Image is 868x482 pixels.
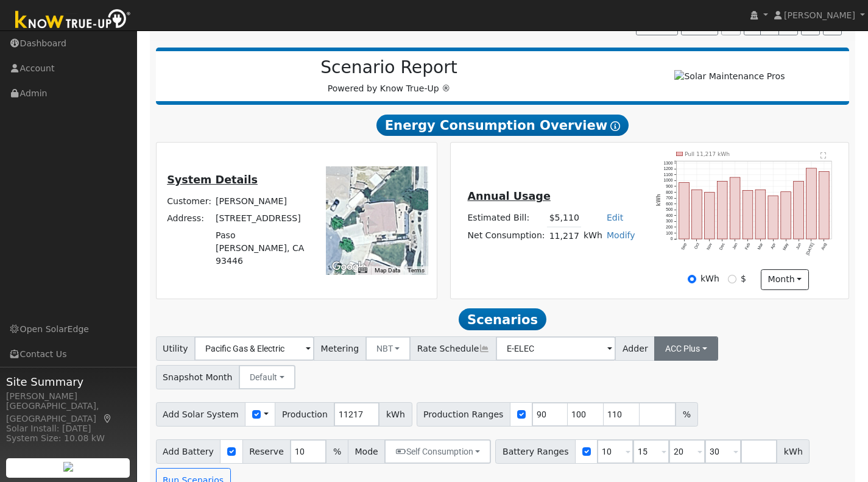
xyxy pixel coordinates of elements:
text: Nov [706,241,713,250]
div: System Size: 10.08 kW [6,432,130,445]
rect: onclick="" [730,177,741,239]
span: Snapshot Month [156,365,240,389]
td: Address: [165,210,214,227]
text: 600 [666,201,673,205]
rect: onclick="" [692,190,702,239]
input: $ [728,275,736,283]
button: Map Data [375,266,400,275]
span: Production [275,402,334,427]
img: Know True-Up [9,7,137,34]
span: Reserve [242,439,291,464]
h2: Scenario Report [168,57,610,78]
span: Energy Consumption Overview [376,115,629,136]
td: 11,217 [547,227,581,245]
button: month [761,269,809,290]
label: $ [741,272,746,285]
label: kWh [700,272,719,285]
text: 300 [666,219,673,223]
text: 700 [666,196,673,200]
span: [PERSON_NAME] [784,10,855,20]
text: Mar [757,241,764,250]
text: Oct [694,242,700,250]
td: Paso [PERSON_NAME], CA 93446 [214,227,313,270]
div: Solar Install: [DATE] [6,422,130,435]
text: Apr [770,241,777,250]
span: % [676,402,697,427]
input: Select a Utility [194,336,314,361]
text:  [821,152,827,158]
input: Select a Rate Schedule [496,336,616,361]
a: Modify [607,230,635,240]
span: kWh [379,402,412,427]
text: Jan [732,242,738,250]
img: Solar Maintenance Pros [674,70,785,83]
text: 400 [666,213,673,218]
text: 200 [666,225,673,229]
text: 900 [666,184,673,188]
i: Show Help [610,121,620,131]
img: Google [329,259,369,275]
button: ACC Plus [654,336,718,361]
rect: onclick="" [743,190,753,239]
u: Annual Usage [467,190,550,202]
button: Keyboard shortcuts [358,266,367,275]
span: Production Ranges [417,402,510,427]
div: [GEOGRAPHIC_DATA], [GEOGRAPHIC_DATA] [6,400,130,425]
text: 800 [666,190,673,194]
text: Aug [820,242,828,250]
span: Scenarios [459,308,546,330]
rect: onclick="" [781,191,791,238]
rect: onclick="" [806,168,817,239]
button: Self Consumption [384,439,491,464]
u: System Details [167,174,258,186]
text: 1200 [664,166,673,171]
a: Map [102,414,113,424]
td: [PERSON_NAME] [214,193,313,210]
td: Estimated Bill: [465,210,547,227]
text: Dec [719,241,726,250]
text: Feb [744,242,751,250]
td: [STREET_ADDRESS] [214,210,313,227]
span: Metering [314,336,366,361]
text: Sep [680,242,688,250]
td: Customer: [165,193,214,210]
text: 500 [666,207,673,211]
span: Adder [615,336,655,361]
td: Net Consumption: [465,227,547,245]
span: Add Solar System [156,402,246,427]
span: Rate Schedule [410,336,496,361]
div: [PERSON_NAME] [6,390,130,403]
td: $5,110 [547,210,581,227]
img: retrieve [63,462,73,472]
button: Default [239,365,295,389]
div: Powered by Know True-Up ® [162,57,616,95]
rect: onclick="" [705,192,715,238]
button: NBT [365,336,411,361]
span: Utility [156,336,196,361]
text: May [782,242,790,251]
span: % [326,439,348,464]
a: Edit [607,213,623,222]
span: Add Battery [156,439,221,464]
text: 1100 [664,172,673,176]
text: 1300 [664,160,673,165]
span: Mode [348,439,385,464]
text: Jun [796,242,802,250]
text: 1000 [664,178,673,182]
span: Site Summary [6,374,130,390]
rect: onclick="" [679,182,690,239]
text: Pull 11,217 kWh [685,150,730,157]
a: Open this area in Google Maps (opens a new window) [329,259,369,275]
span: Battery Ranges [495,439,576,464]
input: kWh [688,275,696,283]
rect: onclick="" [768,196,778,239]
a: Terms (opens in new tab) [408,267,425,274]
text: kWh [656,194,662,206]
rect: onclick="" [718,181,728,239]
rect: onclick="" [819,171,830,239]
rect: onclick="" [755,190,766,239]
text: [DATE] [805,242,815,256]
rect: onclick="" [794,181,804,239]
td: kWh [581,227,604,245]
text: 100 [666,230,673,235]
